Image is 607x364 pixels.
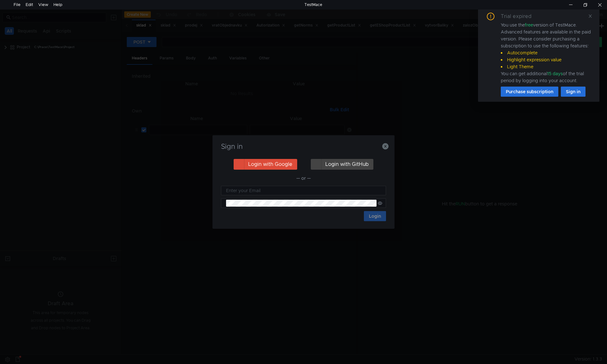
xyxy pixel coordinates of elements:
[501,63,592,70] li: Light Theme
[234,159,297,170] button: Login with Google
[501,21,592,84] div: You use the version of TestMace. Advanced features are available in the paid version. Please cons...
[547,71,563,76] span: 15 days
[501,56,592,63] li: Highlight expression value
[525,22,533,28] span: free
[501,70,592,84] div: You can get additional of the trial period by logging into your account.
[501,13,539,20] div: Trial expired
[561,87,586,97] button: Sign in
[501,87,558,97] button: Purchase subscription
[220,143,387,150] h3: Sign in
[226,187,382,194] input: Enter your Email
[501,49,592,56] li: Autocomplete
[311,159,373,170] button: Login with GitHub
[221,174,386,182] div: — or —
